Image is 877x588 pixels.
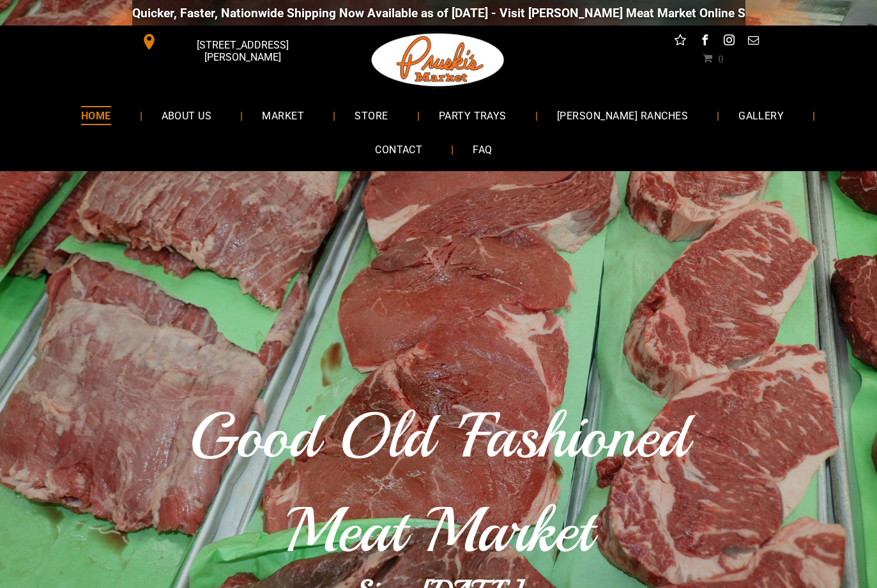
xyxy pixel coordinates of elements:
a: MARKET [243,98,323,132]
a: FAQ [454,133,511,167]
span: Good Old 'Fashioned Meat Market [189,396,688,570]
a: Social network [672,32,689,52]
a: [STREET_ADDRESS][PERSON_NAME] [132,32,328,52]
a: GALLERY [719,98,803,132]
img: Pruski-s+Market+HQ+Logo2-259w.png [369,26,507,94]
a: instagram [721,32,737,52]
span: [STREET_ADDRESS][PERSON_NAME] [160,33,324,70]
a: STORE [335,98,407,132]
a: CONTACT [356,133,441,167]
a: PARTY TRAYS [420,98,526,132]
a: facebook [696,32,713,52]
a: email [745,32,761,52]
a: ABOUT US [142,98,231,132]
a: [PERSON_NAME] RANCHES [538,98,707,132]
a: HOME [62,98,130,132]
span: 0 [718,53,723,63]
